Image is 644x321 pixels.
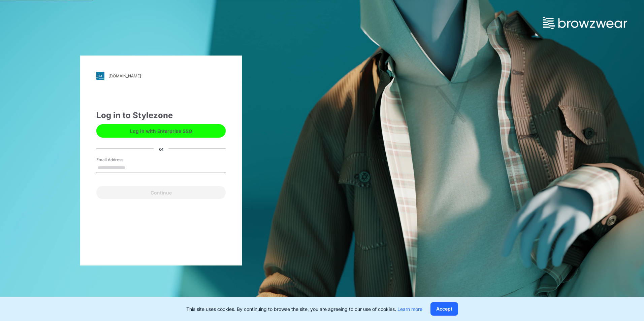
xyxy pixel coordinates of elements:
img: svg+xml;base64,PHN2ZyB3aWR0aD0iMjgiIGhlaWdodD0iMjgiIHZpZXdCb3g9IjAgMCAyOCAyOCIgZmlsbD0ibm9uZSIgeG... [96,72,104,80]
button: Log in with Enterprise SSO [96,124,226,138]
div: [DOMAIN_NAME] [108,73,141,78]
label: Email Address [96,157,143,163]
img: browzwear-logo.73288ffb.svg [543,17,627,29]
a: Learn more [397,306,422,312]
div: Log in to Stylezone [96,109,226,121]
a: [DOMAIN_NAME] [96,72,226,80]
div: or [154,145,169,152]
button: Accept [430,302,458,316]
p: This site uses cookies. By continuing to browse the site, you are agreeing to our use of cookies. [186,306,422,313]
